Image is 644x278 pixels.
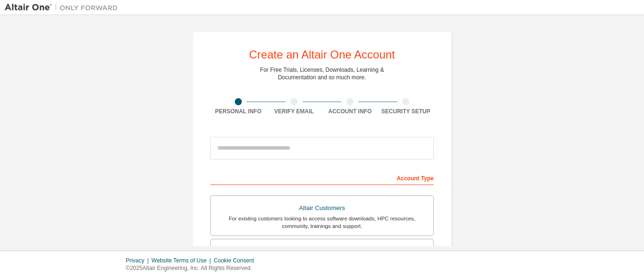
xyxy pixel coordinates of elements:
[266,108,322,115] div: Verify Email
[216,202,428,215] div: Altair Customers
[214,257,259,264] div: Cookie Consent
[216,215,428,230] div: For existing customers looking to access software downloads, HPC resources, community, trainings ...
[249,49,395,60] div: Create an Altair One Account
[378,108,434,115] div: Security Setup
[260,66,384,81] div: For Free Trials, Licenses, Downloads, Learning & Documentation and so much more.
[322,108,378,115] div: Account Info
[5,3,123,12] img: Altair One
[151,257,214,264] div: Website Terms of Use
[126,264,260,272] p: © 2025 Altair Engineering, Inc. All Rights Reserved.
[210,170,434,185] div: Account Type
[210,108,266,115] div: Personal Info
[126,257,151,264] div: Privacy
[216,245,428,258] div: Students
